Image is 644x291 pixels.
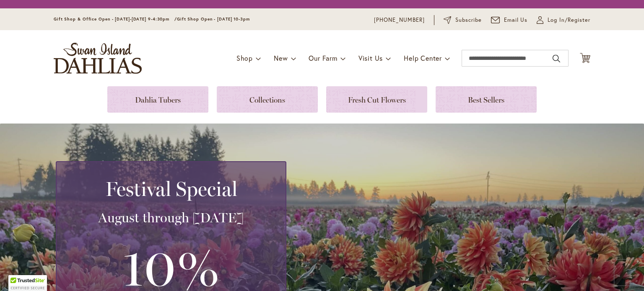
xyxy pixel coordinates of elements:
a: Email Us [491,16,528,24]
span: Gift Shop & Office Open - [DATE]-[DATE] 9-4:30pm / [54,16,177,22]
h2: Festival Special [67,177,275,201]
span: Visit Us [358,54,383,62]
span: Our Farm [309,54,337,62]
button: Search [553,52,560,65]
span: Gift Shop Open - [DATE] 10-3pm [177,16,250,22]
span: Help Center [404,54,442,62]
a: store logo [54,43,142,74]
h3: August through [DATE] [67,209,275,226]
span: Shop [236,54,253,62]
span: Email Us [504,16,528,24]
a: Log In/Register [537,16,590,24]
a: Subscribe [444,16,482,24]
span: Log In/Register [548,16,590,24]
span: Subscribe [455,16,482,24]
span: New [274,54,288,62]
a: [PHONE_NUMBER] [374,16,425,24]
